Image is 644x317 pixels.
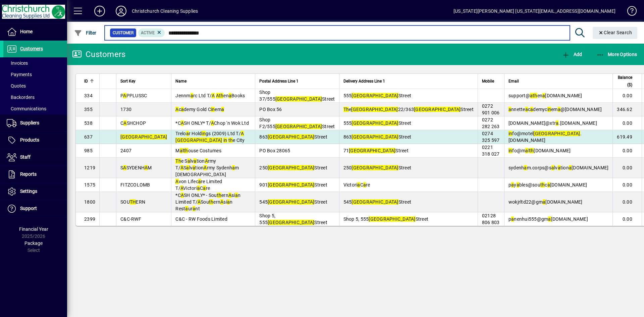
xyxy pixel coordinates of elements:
[197,186,200,191] em: a
[508,120,597,126] span: [DOMAIN_NAME]@xtr .[DOMAIN_NAME]
[343,182,370,188] span: Victori C re
[175,120,249,126] span: *C SH ONLY* T/ Chop 'n Wok Ltd
[275,96,322,102] em: [GEOGRAPHIC_DATA]
[185,206,188,211] em: a
[593,27,638,39] button: Clear
[562,52,582,57] span: Add
[508,77,519,85] span: Email
[175,93,245,98] span: Jennm rc Ltd T/ en Books
[84,199,95,205] span: 1800
[612,89,642,103] td: 0.00
[547,107,551,112] em: in
[123,93,126,98] em: A
[343,107,474,112] span: e 22/363 Street
[194,158,196,164] em: a
[7,95,35,100] span: Backorders
[120,216,141,222] span: C&C-RWF
[617,74,638,89] div: Balance ($)
[120,165,152,170] span: S SYDENH M
[175,77,186,85] span: Name
[7,106,46,111] span: Communications
[508,216,588,222] span: p nenhui555@gm [DOMAIN_NAME]
[343,134,412,140] span: 863 Street
[175,131,245,143] span: Trelo r Hold gs (2009) Ltd T/ e City
[508,148,513,153] em: in
[259,107,282,112] span: PO Box 56
[508,199,583,205] span: wokjrltd22@gm [DOMAIN_NAME]
[19,226,48,232] span: Financial Year
[530,107,533,112] em: a
[120,134,167,140] em: [GEOGRAPHIC_DATA]
[20,189,37,194] span: Settings
[508,165,609,170] span: sydenh m.corps@s lv tion [DOMAIN_NAME]
[120,120,146,126] span: C SHCHOP
[20,206,37,211] span: Support
[132,6,198,16] div: Christchurch Cleaning Supplies
[547,182,550,188] em: a
[3,166,67,183] a: Reports
[275,124,322,129] em: [GEOGRAPHIC_DATA]
[558,165,560,170] em: a
[7,83,26,89] span: Quotes
[217,193,222,198] em: th
[120,199,145,205] span: SOU ERN
[525,107,528,112] em: a
[241,131,244,136] em: A
[3,103,67,114] a: Communications
[352,165,398,170] em: [GEOGRAPHIC_DATA]
[212,93,215,98] em: A
[84,77,95,85] div: ID
[120,182,150,188] span: FITZCOLOMB
[508,148,571,153] span: fo@m l [DOMAIN_NAME]
[508,77,609,85] div: Email
[3,57,67,69] a: Invoices
[511,182,514,188] em: a
[3,80,67,92] a: Quotes
[180,186,183,191] em: A
[511,216,514,222] em: a
[551,165,554,170] em: a
[352,120,398,126] em: [GEOGRAPHIC_DATA]
[175,107,178,112] em: A
[228,193,231,198] em: A
[351,107,398,112] em: [GEOGRAPHIC_DATA]
[175,138,222,143] em: [GEOGRAPHIC_DATA]
[175,148,221,153] span: M l ouse Costumes
[259,199,327,205] span: 545 Street
[175,107,224,112] span: c demy Gold C em
[530,93,533,98] em: a
[20,154,31,160] span: Staff
[3,23,67,40] a: Home
[84,148,93,153] span: 985
[349,148,395,153] em: [GEOGRAPHIC_DATA]
[343,77,385,85] span: Delivery Address Line 1
[74,30,97,36] span: Filter
[343,165,412,170] span: 250 Street
[508,107,511,112] em: a
[191,93,193,98] em: a
[357,182,360,188] em: a
[227,199,230,205] em: a
[187,158,190,164] em: a
[259,182,327,188] span: 901 Street
[352,199,398,205] em: [GEOGRAPHIC_DATA]
[595,48,639,60] button: More Options
[343,216,429,222] span: Shop 5, 555 Street
[120,77,136,85] span: Sort Key
[558,107,560,112] em: a
[343,120,412,126] span: 555 Street
[84,134,93,140] span: 637
[363,182,366,188] em: a
[525,148,528,153] em: a
[84,107,93,112] span: 355
[542,93,545,98] em: a
[198,199,201,205] em: A
[181,107,184,112] em: a
[524,165,527,170] em: a
[596,52,637,57] span: More Options
[193,165,195,170] em: a
[211,120,214,126] em: A
[205,158,208,164] em: A
[7,60,28,66] span: Invoices
[482,213,500,225] span: 02128 806 803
